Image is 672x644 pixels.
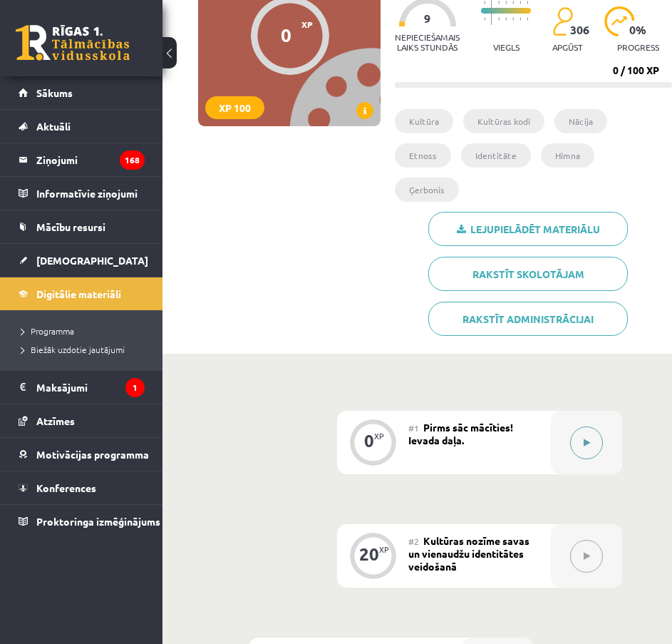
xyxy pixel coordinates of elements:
[527,1,528,4] img: icon-short-line-57e1e144782c952c97e751825c79c345078a6d821885a25fce030b3d8c18986b.svg
[498,1,500,4] img: icon-short-line-57e1e144782c952c97e751825c79c345078a6d821885a25fce030b3d8c18986b.svg
[19,438,145,471] a: Motivācijas programma
[505,17,507,21] img: icon-short-line-57e1e144782c952c97e751825c79c345078a6d821885a25fce030b3d8c18986b.svg
[395,109,453,133] li: Kultūra
[36,177,145,210] legend: Informatīvie ziņojumi
[505,1,507,4] img: icon-short-line-57e1e144782c952c97e751825c79c345078a6d821885a25fce030b3d8c18986b.svg
[21,343,148,356] a: Biežāk uzdotie jautājumi
[301,19,313,29] span: XP
[424,12,430,25] span: 9
[552,6,573,36] img: students-c634bb4e5e11cddfef0936a35e636f08e4e9abd3cc4e673bd6f9a4125e45ecb1.svg
[428,257,628,291] a: Rakstīt skolotājam
[19,110,145,143] a: Aktuāli
[21,324,148,337] a: Programma
[379,546,389,553] div: XP
[570,24,589,36] span: 306
[125,378,145,397] i: 1
[604,6,635,36] img: icon-progress-161ccf0a02000e728c5f80fcf4c31c7af3da0e1684b2b1d7c360e028c24a22f1.svg
[461,143,531,168] li: Identitāte
[36,481,96,494] span: Konferences
[36,86,73,99] span: Sākums
[36,254,148,267] span: [DEMOGRAPHIC_DATA]
[19,371,145,404] a: Maksājumi1
[408,422,419,434] span: #1
[36,414,75,427] span: Atzīmes
[36,120,71,133] span: Aktuāli
[19,143,145,176] a: Ziņojumi168
[19,210,145,243] a: Mācību resursi
[512,17,514,21] img: icon-short-line-57e1e144782c952c97e751825c79c345078a6d821885a25fce030b3d8c18986b.svg
[21,325,74,337] span: Programma
[36,371,145,404] legend: Maksājumi
[484,1,485,4] img: icon-short-line-57e1e144782c952c97e751825c79c345078a6d821885a25fce030b3d8c18986b.svg
[629,24,647,36] span: 0 %
[408,536,419,547] span: #2
[36,220,105,233] span: Mācību resursi
[36,143,145,176] legend: Ziņojumi
[554,109,607,133] li: Nācija
[463,109,544,133] li: Kultūras kodi
[408,534,529,573] span: Kultūras nozīme savas un vienaudžu identitātes veidošanā
[205,96,264,119] div: XP 100
[36,287,121,300] span: Digitālie materiāli
[512,1,514,4] img: icon-short-line-57e1e144782c952c97e751825c79c345078a6d821885a25fce030b3d8c18986b.svg
[428,302,628,336] a: Rakstīt administrācijai
[21,344,125,355] span: Biežāk uzdotie jautājumi
[408,421,513,446] span: Pirms sāc mācīties! Ievada daļa.
[19,404,145,437] a: Atzīmes
[359,548,379,561] div: 20
[16,25,130,61] a: Rīgas 1. Tālmācības vidusskola
[374,432,384,440] div: XP
[519,17,521,21] img: icon-short-line-57e1e144782c952c97e751825c79c345078a6d821885a25fce030b3d8c18986b.svg
[527,17,528,21] img: icon-short-line-57e1e144782c952c97e751825c79c345078a6d821885a25fce030b3d8c18986b.svg
[541,143,594,168] li: Himna
[36,515,160,528] span: Proktoringa izmēģinājums
[120,150,145,170] i: 168
[428,212,628,246] a: Lejupielādēt materiālu
[552,42,583,52] p: apgūst
[519,1,521,4] img: icon-short-line-57e1e144782c952c97e751825c79c345078a6d821885a25fce030b3d8c18986b.svg
[19,471,145,504] a: Konferences
[484,17,485,21] img: icon-short-line-57e1e144782c952c97e751825c79c345078a6d821885a25fce030b3d8c18986b.svg
[19,505,145,538] a: Proktoringa izmēģinājums
[19,277,145,310] a: Digitālie materiāli
[395,32,460,52] p: Nepieciešamais laiks stundās
[395,178,459,202] li: Ģerbonis
[498,17,500,21] img: icon-short-line-57e1e144782c952c97e751825c79c345078a6d821885a25fce030b3d8c18986b.svg
[364,434,374,447] div: 0
[36,448,149,461] span: Motivācijas programma
[19,76,145,109] a: Sākums
[19,244,145,277] a: [DEMOGRAPHIC_DATA]
[19,177,145,210] a: Informatīvie ziņojumi
[617,42,659,52] p: progress
[493,42,519,52] p: Viegls
[281,24,291,46] div: 0
[395,143,451,168] li: Etnoss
